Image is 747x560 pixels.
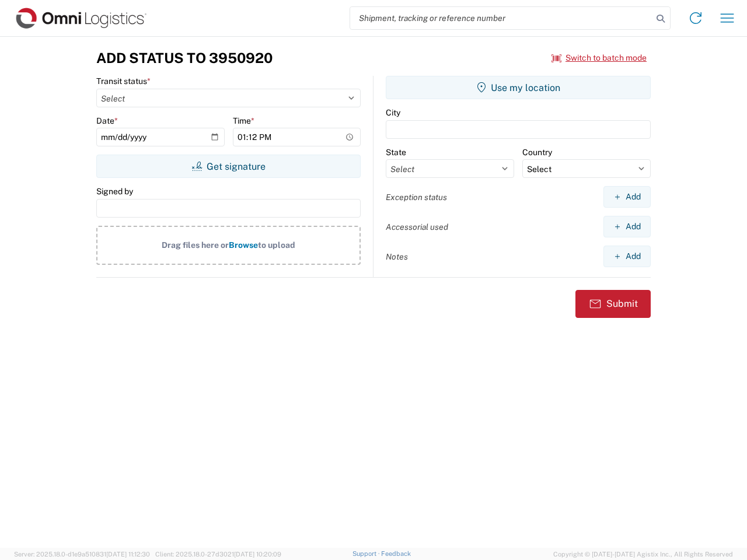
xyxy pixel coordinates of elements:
[14,551,150,558] span: Server: 2025.18.0-d1e9a510831
[106,551,150,558] span: [DATE] 11:12:30
[386,251,408,262] label: Notes
[386,222,448,232] label: Accessorial used
[352,550,382,557] a: Support
[603,216,651,237] button: Add
[96,186,133,197] label: Signed by
[96,116,118,126] label: Date
[603,186,651,208] button: Add
[386,76,651,99] button: Use my location
[522,147,552,157] label: Country
[603,246,651,267] button: Add
[229,240,258,250] span: Browse
[381,550,411,557] a: Feedback
[234,551,281,558] span: [DATE] 10:20:09
[350,7,652,29] input: Shipment, tracking or reference number
[233,116,254,126] label: Time
[155,551,281,558] span: Client: 2025.18.0-27d3021
[162,240,229,250] span: Drag files here or
[575,290,651,318] button: Submit
[553,549,733,559] span: Copyright © [DATE]-[DATE] Agistix Inc., All Rights Reserved
[551,48,647,68] button: Switch to batch mode
[258,240,295,250] span: to upload
[96,155,361,178] button: Get signature
[386,192,447,202] label: Exception status
[96,50,273,66] h3: Add Status to 3950920
[386,107,400,118] label: City
[96,76,151,86] label: Transit status
[386,147,406,157] label: State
